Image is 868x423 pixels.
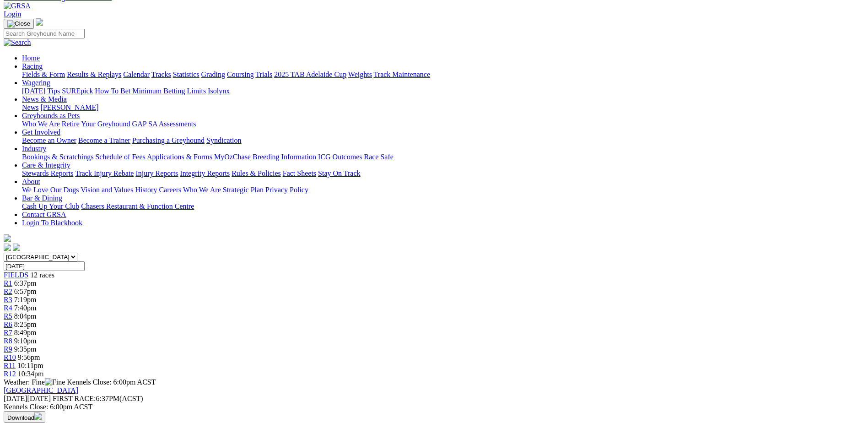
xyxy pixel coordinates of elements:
[4,296,12,304] span: R3
[22,62,43,70] a: Racing
[4,2,31,10] img: GRSA
[283,169,316,177] a: Fact Sheets
[4,337,12,345] span: R8
[22,186,864,194] div: About
[132,87,206,95] a: Minimum Betting Limits
[348,70,372,78] a: Weights
[4,304,12,312] a: R4
[22,169,864,178] div: Care & Integrity
[22,128,60,136] a: Get Involved
[4,287,12,295] a: R2
[22,120,60,128] a: Who We Are
[4,261,85,271] input: Select date
[151,70,171,78] a: Tracks
[147,153,212,161] a: Applications & Forms
[22,202,79,210] a: Cash Up Your Club
[22,194,62,202] a: Bar & Dining
[22,120,864,128] div: Greyhounds as Pets
[78,136,130,144] a: Become a Trainer
[22,103,864,112] div: News & Media
[14,287,37,295] span: 6:57pm
[232,169,281,177] a: Rules & Policies
[22,70,65,78] a: Fields & Form
[4,386,78,394] a: [GEOGRAPHIC_DATA]
[22,54,40,62] a: Home
[132,136,205,144] a: Purchasing a Greyhound
[4,403,864,411] div: Kennels Close: 6:00pm ACST
[22,202,864,211] div: Bar & Dining
[13,244,20,251] img: twitter.svg
[4,320,12,328] span: R6
[17,362,43,369] span: 10:11pm
[4,234,11,242] img: logo-grsa-white.png
[4,279,12,287] span: R1
[30,271,54,279] span: 12 races
[214,153,251,161] a: MyOzChase
[14,345,37,353] span: 9:35pm
[4,362,16,369] a: R11
[62,87,93,95] a: SUREpick
[22,211,66,218] a: Contact GRSA
[95,87,131,95] a: How To Bet
[227,70,254,78] a: Coursing
[206,136,241,144] a: Syndication
[22,79,50,87] a: Wagering
[22,161,70,169] a: Care & Integrity
[4,378,67,386] span: Weather: Fine
[4,38,31,47] img: Search
[4,395,51,402] span: [DATE]
[95,153,145,161] a: Schedule of Fees
[22,145,46,152] a: Industry
[4,312,12,320] a: R5
[22,153,864,161] div: Industry
[22,186,79,194] a: We Love Our Dogs
[22,103,38,111] a: News
[173,70,199,78] a: Statistics
[22,169,73,177] a: Stewards Reports
[22,178,40,185] a: About
[135,186,157,194] a: History
[135,169,178,177] a: Injury Reports
[22,112,80,119] a: Greyhounds as Pets
[4,370,16,378] span: R12
[81,202,194,210] a: Chasers Restaurant & Function Centre
[4,395,27,402] span: [DATE]
[159,186,181,194] a: Careers
[208,87,230,95] a: Isolynx
[123,70,150,78] a: Calendar
[4,29,85,38] input: Search
[318,153,362,161] a: ICG Outcomes
[18,370,44,378] span: 10:34pm
[265,186,308,194] a: Privacy Policy
[4,19,34,29] button: Toggle navigation
[22,70,864,79] div: Racing
[4,10,21,18] a: Login
[4,329,12,336] a: R7
[67,70,121,78] a: Results & Replays
[22,136,76,144] a: Become an Owner
[14,296,37,304] span: 7:19pm
[14,279,37,287] span: 6:37pm
[4,345,12,353] a: R9
[53,395,143,402] span: 6:37PM(ACST)
[22,136,864,145] div: Get Involved
[14,312,37,320] span: 8:04pm
[4,244,11,251] img: facebook.svg
[4,271,28,279] a: FIELDS
[18,353,40,361] span: 9:56pm
[81,186,133,194] a: Vision and Values
[274,70,346,78] a: 2025 TAB Adelaide Cup
[318,169,360,177] a: Stay On Track
[180,169,230,177] a: Integrity Reports
[14,304,37,312] span: 7:40pm
[223,186,264,194] a: Strategic Plan
[22,87,864,95] div: Wagering
[75,169,134,177] a: Track Injury Rebate
[4,353,16,361] a: R10
[4,411,45,423] button: Download
[14,329,37,336] span: 8:49pm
